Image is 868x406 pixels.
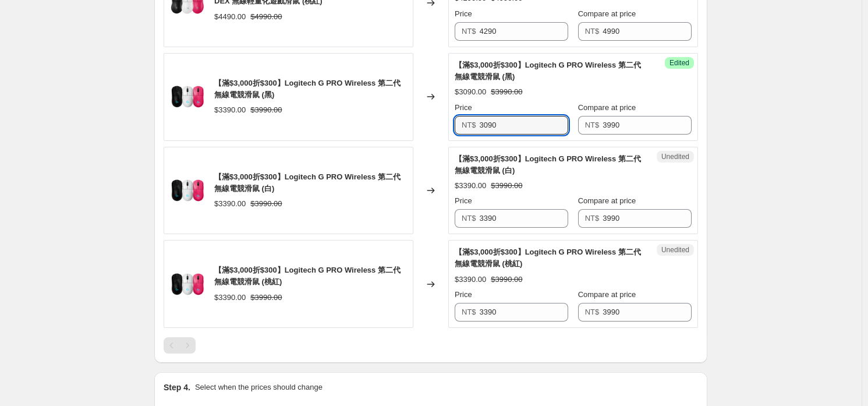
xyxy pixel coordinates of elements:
[164,337,196,354] nav: Pagination
[462,214,476,223] span: NT$
[214,172,401,193] span: 【滿$3,000折$300】Logitech G PRO Wireless 第二代無線電競滑鼠 (白)
[455,154,641,175] span: 【滿$3,000折$300】Logitech G PRO Wireless 第二代無線電競滑鼠 (白)
[455,196,472,205] span: Price
[462,308,476,316] span: NT$
[455,274,486,285] div: $3390.00
[455,248,641,268] span: 【滿$3,000折$300】Logitech G PRO Wireless 第二代無線電競滑鼠 (桃紅)
[170,173,205,208] img: GPW-II_80x.jpg
[214,11,246,23] div: $4490.00
[455,61,641,81] span: 【滿$3,000折$300】Logitech G PRO Wireless 第二代無線電競滑鼠 (黑)
[585,27,600,36] span: NT$
[578,9,636,18] span: Compare at price
[585,121,600,129] span: NT$
[578,290,636,299] span: Compare at price
[170,79,205,114] img: GPW-II_80x.jpg
[164,382,190,393] h2: Step 4.
[455,180,486,192] div: $3390.00
[455,103,472,112] span: Price
[214,266,401,286] span: 【滿$3,000折$300】Logitech G PRO Wireless 第二代無線電競滑鼠 (桃紅)
[195,382,323,393] p: Select when the prices should change
[462,27,476,36] span: NT$
[455,9,472,18] span: Price
[585,308,600,316] span: NT$
[578,196,636,205] span: Compare at price
[250,292,282,303] strike: $3990.00
[491,86,522,98] strike: $3990.00
[214,292,246,303] div: $3390.00
[250,104,282,116] strike: $3990.00
[455,86,486,98] div: $3090.00
[661,245,689,255] span: Unedited
[669,58,689,68] span: Edited
[250,11,282,23] strike: $4990.00
[491,180,522,192] strike: $3990.00
[491,274,522,285] strike: $3990.00
[462,121,476,129] span: NT$
[455,290,472,299] span: Price
[585,214,600,223] span: NT$
[578,103,636,112] span: Compare at price
[250,198,282,210] strike: $3990.00
[170,267,205,302] img: GPW-II_80x.jpg
[214,79,401,99] span: 【滿$3,000折$300】Logitech G PRO Wireless 第二代無線電競滑鼠 (黑)
[661,152,689,161] span: Unedited
[214,198,246,210] div: $3390.00
[214,104,246,116] div: $3390.00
